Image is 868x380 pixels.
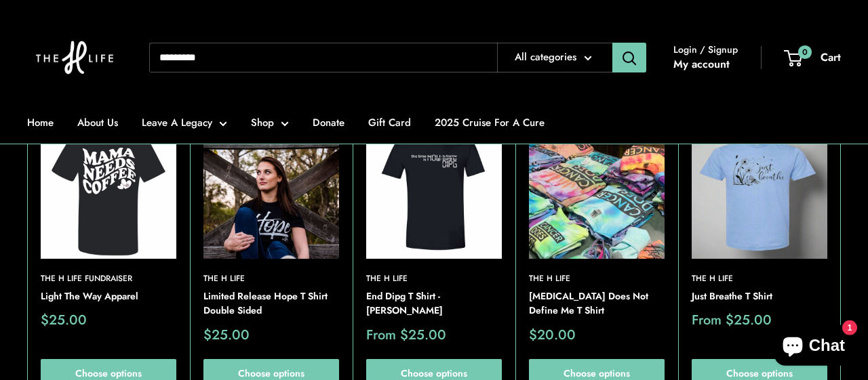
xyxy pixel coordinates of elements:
[149,43,497,72] input: Search...
[366,123,502,259] img: End Dipg T Shirt - Garrett Weber
[41,272,176,285] a: The H Life Fundraiser
[203,123,339,259] img: Limited Release Hope T Shirt Double Sided
[41,314,87,327] span: $25.00
[41,123,176,259] img: Light The Way Apparel
[612,43,646,72] button: Search
[673,41,738,58] span: Login / Signup
[142,113,227,132] a: Leave A Legacy
[41,289,176,304] a: Light The Way Apparel
[529,272,665,285] a: The H Life
[529,289,665,318] a: [MEDICAL_DATA] Does Not Define Me T Shirt
[251,113,289,132] a: Shop
[692,289,827,304] a: Just Breathe T Shirt
[203,123,339,259] a: Limited Release Hope T Shirt Double SidedLimited Release Hope T Shirt Double Sided
[27,113,54,132] a: Home
[41,123,176,259] a: Light The Way ApparelLight The Way Apparel
[313,113,344,132] a: Donate
[203,289,339,318] a: Limited Release Hope T Shirt Double Sided
[673,54,730,75] a: My account
[798,45,812,58] span: 0
[529,123,665,259] a: Cancer Does Not Define Me T ShirtCancer Does Not Define Me T Shirt
[366,272,502,285] a: The H Life
[203,329,250,342] span: $25.00
[529,329,576,342] span: $20.00
[366,289,502,318] a: End Dipg T Shirt - [PERSON_NAME]
[692,123,827,259] img: Just Breathe T Shirt
[692,272,827,285] a: The H Life
[785,47,841,68] a: 0 Cart
[529,123,665,259] img: Cancer Does Not Define Me T Shirt
[692,314,772,327] span: From $25.00
[366,329,446,342] span: From $25.00
[203,272,339,285] a: The H Life
[77,113,118,132] a: About Us
[27,14,122,102] img: The H Life
[770,325,857,369] inbox-online-store-chat: Shopify online store chat
[366,123,502,259] a: End Dipg T Shirt - Garrett WeberEnd Dipg T Shirt - Garrett Weber
[435,113,545,132] a: 2025 Cruise For A Cure
[821,49,841,65] span: Cart
[368,113,411,132] a: Gift Card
